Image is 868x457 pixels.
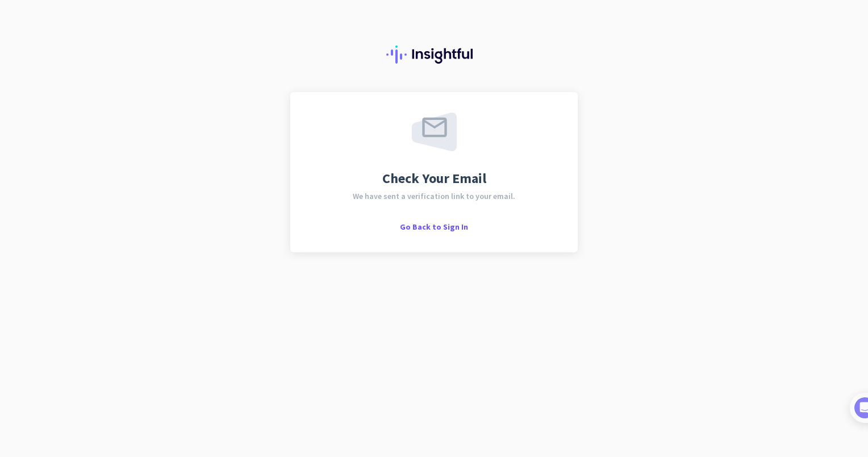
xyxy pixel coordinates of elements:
[382,172,486,185] span: Check Your Email
[400,222,468,232] span: Go Back to Sign In
[412,113,457,151] img: email-sent
[386,45,482,64] img: Insightful
[353,192,515,200] span: We have sent a verification link to your email.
